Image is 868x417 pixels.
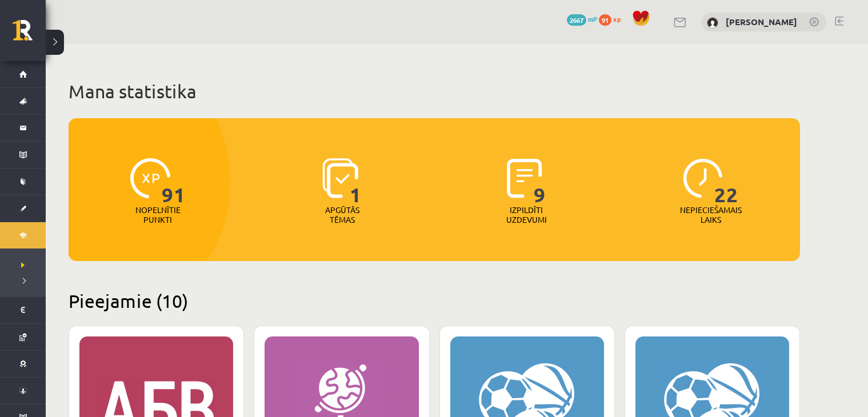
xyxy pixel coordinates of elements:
[613,14,621,23] span: xp
[599,14,611,26] span: 91
[322,158,358,198] img: icon-learned-topics-4a711ccc23c960034f471b6e78daf4a3bad4a20eaf4de84257b87e66633f6470.svg
[130,158,170,198] img: icon-xp-0682a9bc20223a9ccc6f5883a126b849a74cddfe5390d2b41b4391c66f2066e7.svg
[534,158,546,205] span: 9
[320,205,365,224] p: Apgūtās tēmas
[680,205,742,224] p: Nepieciešamais laiks
[599,14,626,23] a: 91 xp
[135,205,181,224] p: Nopelnītie punkti
[588,14,597,23] span: mP
[162,158,186,205] span: 91
[504,205,549,224] p: Izpildīti uzdevumi
[683,158,723,198] img: icon-clock-7be60019b62300814b6bd22b8e044499b485619524d84068768e800edab66f18.svg
[567,14,586,26] span: 2667
[350,158,362,205] span: 1
[13,20,46,49] a: Rīgas 1. Tālmācības vidusskola
[726,16,797,27] a: [PERSON_NAME]
[714,158,738,205] span: 22
[707,17,718,29] img: Diāna Rihaļska
[69,80,800,103] h1: Mana statistika
[507,158,542,198] img: icon-completed-tasks-ad58ae20a441b2904462921112bc710f1caf180af7a3daa7317a5a94f2d26646.svg
[69,290,800,312] h2: Pieejamie (10)
[567,14,597,23] a: 2667 mP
